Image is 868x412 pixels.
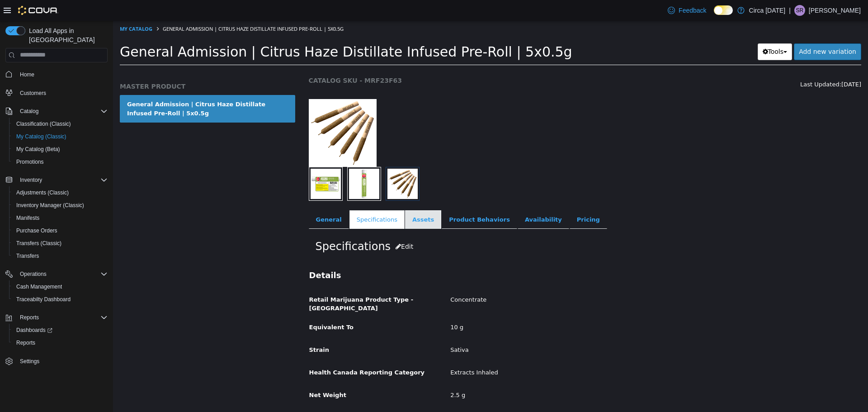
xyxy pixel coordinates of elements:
[789,5,791,16] p: |
[13,294,74,305] a: Traceabilty Dashboard
[7,62,182,70] h5: MASTER PRODUCT
[13,281,108,292] span: Cash Management
[13,238,108,249] span: Transfers (Classic)
[13,337,39,348] a: Reports
[13,187,72,198] a: Adjustments (Classic)
[16,296,71,303] span: Traceabilty Dashboard
[13,187,108,198] span: Adjustments (Classic)
[2,355,111,368] button: Settings
[13,156,47,167] a: Promotions
[749,5,786,16] p: Circa [DATE]
[16,339,35,346] span: Reports
[714,15,714,15] span: Dark Mode
[16,283,62,290] span: Cash Management
[9,143,111,156] button: My Catalog (Beta)
[330,367,755,383] div: 2.5 g
[9,237,111,250] button: Transfers (Classic)
[13,251,42,261] a: Transfers
[196,348,312,355] span: Health Canada Reporting Category
[13,200,88,211] a: Inventory Manager (Classic)
[16,88,50,99] a: Customers
[2,268,111,280] button: Operations
[13,131,108,142] span: My Catalog (Classic)
[16,356,43,367] a: Settings
[13,144,108,155] span: My Catalog (Beta)
[9,293,111,306] button: Traceabilty Dashboard
[16,146,60,153] span: My Catalog (Beta)
[9,224,111,237] button: Purchase Orders
[329,189,404,208] a: Product Behaviors
[13,118,108,129] span: Classification (Classic)
[25,26,108,44] span: Load All Apps in [GEOGRAPHIC_DATA]
[16,120,71,128] span: Classification (Classic)
[13,213,43,223] a: Manifests
[16,269,50,279] button: Operations
[664,1,710,19] a: Feedback
[13,251,108,261] span: Transfers
[203,218,742,234] h2: Specifications
[20,108,38,115] span: Catalog
[196,303,241,310] span: Equivalent To
[13,200,108,211] span: Inventory Manager (Classic)
[196,249,748,260] h3: Details
[16,69,38,80] a: Home
[20,71,34,78] span: Home
[16,189,69,196] span: Adjustments (Classic)
[16,175,108,185] span: Inventory
[196,275,301,291] span: Retail Marijuana Product Type - [GEOGRAPHIC_DATA]
[728,60,748,67] span: [DATE]
[9,324,111,336] a: Dashboards
[13,325,56,336] a: Dashboards
[681,23,748,39] a: Add new variation
[9,212,111,224] button: Manifests
[196,78,264,146] img: 150
[20,90,46,97] span: Customers
[9,186,111,199] button: Adjustments (Classic)
[13,118,75,129] a: Classification (Classic)
[16,312,108,323] span: Reports
[2,311,111,324] button: Reports
[330,299,755,315] div: 10 g
[9,250,111,262] button: Transfers
[13,213,108,223] span: Manifests
[16,202,84,209] span: Inventory Manager (Classic)
[9,280,111,293] button: Cash Management
[16,158,44,166] span: Promotions
[20,358,39,365] span: Settings
[20,270,47,278] span: Operations
[13,144,64,155] a: My Catalog (Beta)
[9,156,111,168] button: Promotions
[9,199,111,212] button: Inventory Manager (Classic)
[16,269,108,279] span: Operations
[16,227,57,234] span: Purchase Orders
[687,60,728,67] span: Last Updated:
[16,312,42,323] button: Reports
[7,74,182,102] a: General Admission | Citrus Haze Distillate Infused Pre-Roll | 5x0.5g
[20,314,39,321] span: Reports
[5,64,108,392] nav: Complex example
[2,174,111,186] button: Inventory
[7,5,39,11] a: My Catalog
[9,130,111,143] button: My Catalog (Classic)
[16,69,108,80] span: Home
[292,189,328,208] a: Assets
[16,175,46,185] button: Inventory
[7,23,459,39] span: General Admission | Citrus Haze Distillate Infused Pre-Roll | 5x0.5g
[16,106,42,117] button: Catalog
[16,355,108,367] span: Settings
[13,131,70,142] a: My Catalog (Classic)
[457,189,494,208] a: Pricing
[16,214,39,222] span: Manifests
[405,189,456,208] a: Availability
[16,240,61,247] span: Transfers (Classic)
[9,118,111,130] button: Classification (Classic)
[330,322,755,337] div: Sativa
[809,5,861,16] p: [PERSON_NAME]
[16,327,52,334] span: Dashboards
[330,344,755,360] div: Extracts Inhaled
[18,6,58,15] img: Cova
[16,106,108,117] span: Catalog
[196,56,607,64] h5: CATALOG SKU - MRF23F63
[13,225,108,236] span: Purchase Orders
[16,252,39,260] span: Transfers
